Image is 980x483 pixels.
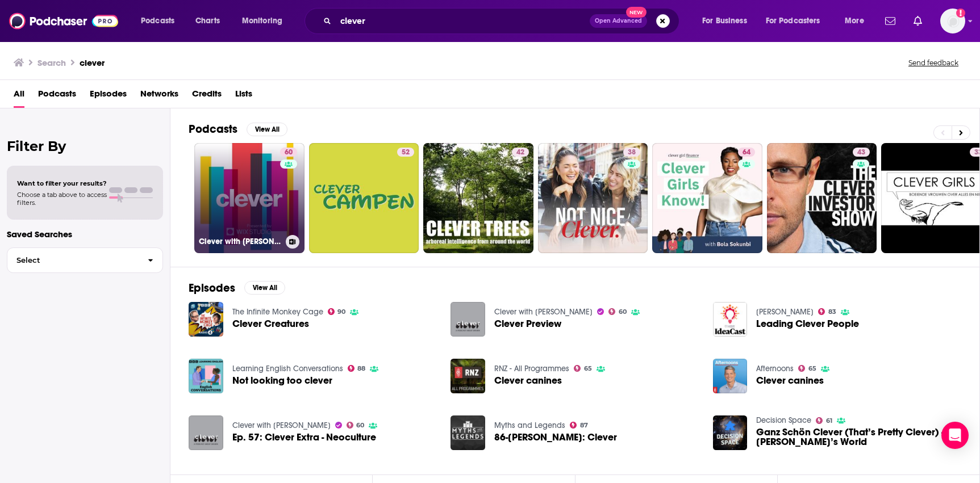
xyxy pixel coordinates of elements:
button: Show profile menu [940,9,965,33]
h3: Clever with [PERSON_NAME] [199,237,281,246]
span: Open Advanced [595,18,642,24]
h2: Filter By [7,138,163,154]
a: 43 [853,148,870,157]
span: 87 [580,423,588,428]
a: Clever canines [494,376,562,385]
button: open menu [133,12,189,30]
a: 60 [280,148,297,157]
input: Search podcasts, credits, & more... [336,12,590,30]
a: HBR IdeaCast [756,307,814,317]
button: View All [244,281,285,295]
a: Clever canines [756,376,824,385]
span: 83 [828,309,836,314]
span: Ganz Schön Clever (That’s Pretty Clever) - [PERSON_NAME]’s World [756,427,961,447]
button: View All [247,123,287,136]
span: New [626,7,647,18]
div: Search podcasts, credits, & more... [315,8,690,34]
a: All [14,85,24,108]
span: 52 [402,147,410,158]
a: Lists [235,85,252,108]
span: Not looking too clever [232,376,332,385]
a: Leading Clever People [756,319,859,329]
a: Clever with Amy Devers [494,307,593,317]
span: Charts [195,13,220,29]
img: Clever canines [451,359,485,393]
a: 65 [574,365,592,372]
img: Leading Clever People [713,302,748,337]
a: Afternoons [756,364,794,373]
button: Open AdvancedNew [590,14,647,28]
a: 88 [348,365,366,372]
span: 60 [285,147,293,158]
div: Open Intercom Messenger [941,422,969,449]
span: 86-[PERSON_NAME]: Clever [494,432,617,442]
img: Ep. 57: Clever Extra - Neoculture [189,415,223,450]
a: Learning English Conversations [232,364,343,373]
button: open menu [837,12,878,30]
img: Podchaser - Follow, Share and Rate Podcasts [9,10,118,32]
span: 65 [584,366,592,371]
a: Show notifications dropdown [909,11,927,31]
a: Decision Space [756,415,811,425]
img: 86-Grimm: Clever [451,415,485,450]
a: Clever with Amy Devers [232,421,331,430]
a: Clever Creatures [232,319,309,329]
a: Ganz Schön Clever (That’s Pretty Clever) - Wolfgang’s World [713,415,748,450]
span: Want to filter your results? [17,179,107,187]
span: Podcasts [141,13,174,29]
a: Episodes [90,85,127,108]
a: 60Clever with [PERSON_NAME] [194,143,305,253]
h2: Episodes [189,281,235,295]
img: Clever Creatures [189,302,223,337]
a: 42 [512,148,529,157]
a: Clever Preview [494,319,561,329]
span: Logged in as tnewman2025 [940,9,965,33]
span: For Business [702,13,747,29]
span: 64 [743,147,750,158]
a: PodcastsView All [189,122,287,136]
a: 61 [816,417,832,424]
img: Clever Preview [451,302,485,337]
span: 38 [628,147,636,158]
a: Not looking too clever [189,359,223,393]
span: 60 [356,423,364,428]
span: For Podcasters [766,13,820,29]
a: 52 [309,143,419,253]
a: 64 [652,143,762,253]
p: Saved Searches [7,229,163,240]
a: 64 [738,148,755,157]
a: Networks [140,85,178,108]
img: Clever canines [713,359,748,393]
a: 86-Grimm: Clever [494,432,617,442]
span: 42 [516,147,524,158]
a: Ep. 57: Clever Extra - Neoculture [232,432,376,442]
a: 52 [397,148,414,157]
a: The Infinite Monkey Cage [232,307,323,317]
h3: Search [37,57,66,68]
a: EpisodesView All [189,281,285,295]
span: Select [7,257,139,264]
span: More [845,13,864,29]
svg: Add a profile image [956,9,965,18]
button: open menu [234,12,297,30]
a: Charts [188,12,227,30]
span: 43 [857,147,865,158]
img: User Profile [940,9,965,33]
a: 90 [328,308,346,315]
a: 42 [423,143,533,253]
a: 38 [623,148,640,157]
